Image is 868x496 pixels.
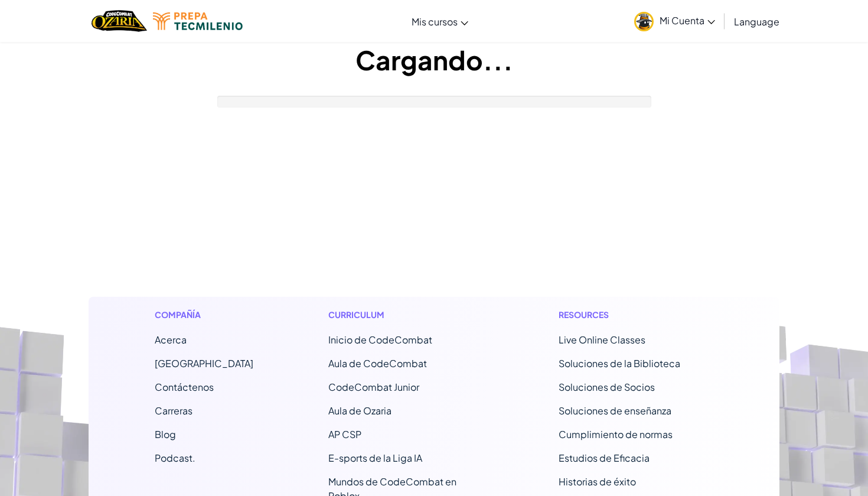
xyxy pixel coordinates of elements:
a: Mis cursos [406,5,474,37]
a: Soluciones de la Biblioteca [559,357,680,369]
img: avatar [634,12,654,31]
a: Live Online Classes [559,333,645,346]
a: CodeCombat Junior [328,381,419,393]
a: Cumplimiento de normas [559,428,673,440]
a: [GEOGRAPHIC_DATA] [155,357,253,369]
span: Mis cursos [412,15,458,28]
a: Soluciones de Socios [559,381,655,393]
a: Language [728,5,785,37]
a: Podcast. [155,452,195,464]
a: Estudios de Eficacia [559,452,650,464]
a: Ozaria by CodeCombat logo [92,9,146,33]
a: Blog [155,428,176,440]
a: Acerca [155,333,187,346]
h1: Compañía [155,309,253,321]
h1: Curriculum [328,309,484,321]
a: Aula de Ozaria [328,404,391,417]
a: Aula de CodeCombat [328,357,427,369]
img: Home [92,9,146,33]
a: Mi Cuenta [628,2,721,40]
a: AP CSP [328,428,361,440]
span: Mi Cuenta [660,14,715,27]
img: Tecmilenio logo [153,12,243,30]
a: Historias de éxito [559,475,636,488]
a: Soluciones de enseñanza [559,404,671,417]
span: Inicio de CodeCombat [328,333,432,346]
h1: Resources [559,309,714,321]
a: E-sports de la Liga IA [328,452,422,464]
a: Carreras [155,404,192,417]
span: Contáctenos [155,381,214,393]
span: Language [734,15,779,28]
